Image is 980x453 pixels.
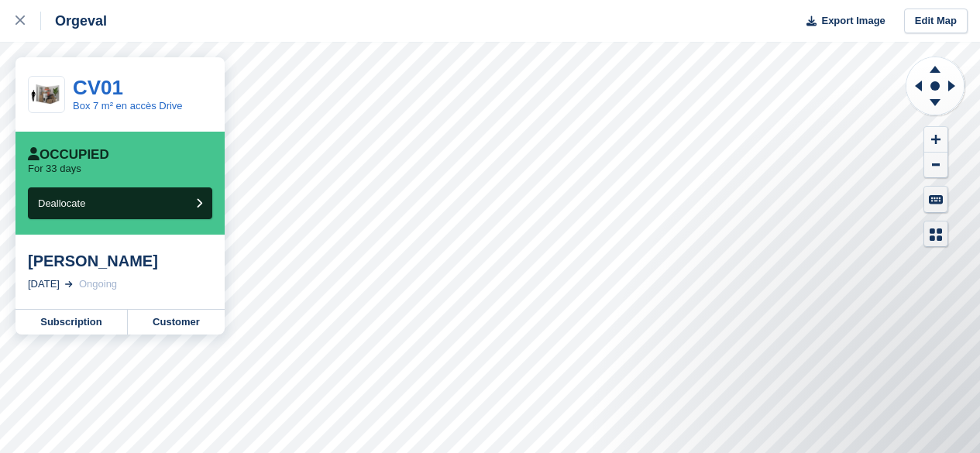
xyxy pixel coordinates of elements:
img: box-7m2.jpg [29,81,64,108]
button: Deallocate [28,187,212,219]
button: Export Image [797,9,885,34]
div: Orgeval [41,12,107,30]
p: For 33 days [28,163,81,175]
a: CV01 [73,76,123,99]
div: Ongoing [79,276,117,292]
a: Subscription [15,310,128,335]
span: Export Image [821,13,885,29]
button: Map Legend [924,221,947,247]
button: Keyboard Shortcuts [924,187,947,212]
div: Occupied [28,147,109,163]
div: [DATE] [28,276,60,292]
span: Deallocate [38,197,85,209]
img: arrow-right-light-icn-cde0832a797a2874e46488d9cf13f60e5c3a73dbe684e267c42b8395dfbc2abf.svg [65,281,73,287]
button: Zoom Out [924,153,947,178]
a: Box 7 m² en accès Drive [73,100,183,112]
button: Zoom In [924,127,947,153]
div: [PERSON_NAME] [28,252,212,270]
a: Customer [128,310,225,335]
a: Edit Map [904,9,968,34]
